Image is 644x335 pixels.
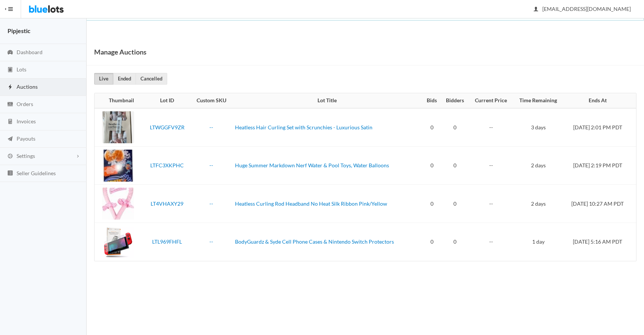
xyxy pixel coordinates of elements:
a: -- [209,200,213,207]
a: Cancelled [136,73,167,85]
span: Orders [17,101,33,107]
td: 0 [441,108,469,147]
th: Bids [423,93,441,108]
a: LTL969FHFL [152,238,182,245]
td: 0 [441,146,469,185]
span: Auctions [17,83,38,90]
a: BodyGuardz & Syde Cell Phone Cases & Nintendo Switch Protectors [235,238,394,245]
td: -- [469,108,513,147]
a: Heatless Curling Rod Headband No Heat Silk Ribbon Pink/Yellow [235,200,387,207]
a: Heatless Hair Curling Set with Scrunchies - Luxurious Satin [235,124,372,130]
td: 0 [423,108,441,147]
th: Lot ID [144,93,191,108]
a: LTWGGFV9ZR [150,124,185,130]
a: Live [94,73,113,85]
span: Payouts [17,135,35,142]
ion-icon: cash [6,101,14,108]
th: Custom SKU [191,93,232,108]
ion-icon: paper plane [6,136,14,143]
h1: Manage Auctions [94,46,147,58]
span: Seller Guidelines [17,170,56,176]
ion-icon: cog [6,153,14,160]
a: LTFC3XKPHC [150,162,184,168]
a: -- [209,238,213,245]
td: 0 [441,185,469,223]
ion-icon: person [532,6,540,13]
span: Lots [17,66,26,73]
th: Time Remaining [513,93,563,108]
td: 2 days [513,146,563,185]
th: Thumbnail [95,93,144,108]
td: [DATE] 2:01 PM PDT [563,108,636,147]
td: -- [469,185,513,223]
a: Ended [113,73,136,85]
td: [DATE] 10:27 AM PDT [563,185,636,223]
td: 0 [423,146,441,185]
td: [DATE] 5:16 AM PDT [563,223,636,261]
span: Settings [17,153,35,159]
th: Ends At [563,93,636,108]
td: 0 [423,223,441,261]
td: 2 days [513,185,563,223]
th: Lot Title [232,93,423,108]
ion-icon: clipboard [6,67,14,74]
strong: Pipjestic [8,27,31,34]
span: Invoices [17,118,36,124]
a: -- [209,124,213,130]
td: -- [469,223,513,261]
a: LT4VHAXY29 [151,200,183,207]
td: -- [469,146,513,185]
ion-icon: list box [6,170,14,177]
ion-icon: flash [6,84,14,91]
ion-icon: speedometer [6,49,14,56]
span: Dashboard [17,49,43,55]
th: Current Price [469,93,513,108]
td: 3 days [513,108,563,147]
th: Bidders [441,93,469,108]
a: Huge Summer Markdown Nerf Water & Pool Toys, Water Balloons [235,162,389,168]
span: [EMAIL_ADDRESS][DOMAIN_NAME] [534,6,631,12]
td: 0 [441,223,469,261]
td: [DATE] 2:19 PM PDT [563,146,636,185]
td: 1 day [513,223,563,261]
a: -- [209,162,213,168]
ion-icon: calculator [6,118,14,126]
td: 0 [423,185,441,223]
